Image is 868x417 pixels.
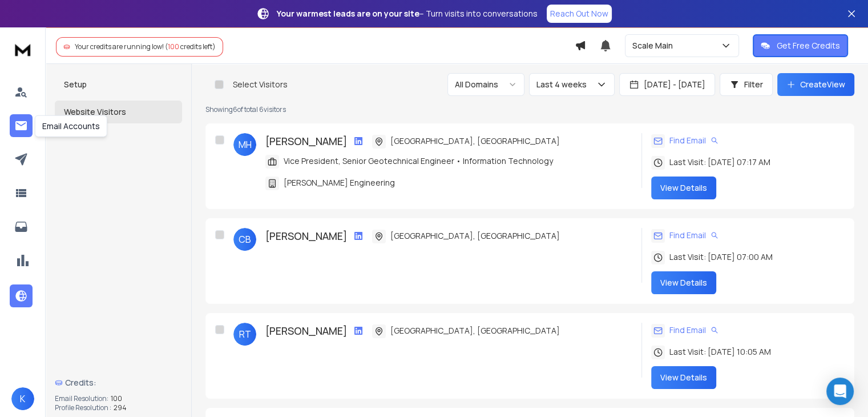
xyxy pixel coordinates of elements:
[753,34,848,57] button: Get Free Credits
[390,325,560,336] span: [GEOGRAPHIC_DATA], [GEOGRAPHIC_DATA]
[651,366,716,389] button: View Details
[55,371,182,394] a: Credits:
[165,42,216,51] span: ( credits left)
[233,79,288,90] p: Select Visitors
[168,42,179,51] span: 100
[720,73,773,96] button: Filter
[651,133,718,148] div: Find Email
[547,5,612,23] a: Reach Out Now
[669,157,770,168] span: Last Visit: [DATE] 07:17 AM
[651,228,718,243] div: Find Email
[233,228,256,251] span: CB
[111,394,122,403] span: 100
[55,101,182,123] button: Website Visitors
[651,271,716,294] button: View Details
[669,251,773,263] span: Last Visit: [DATE] 07:00 AM
[265,323,347,339] h3: [PERSON_NAME]
[75,42,164,51] span: Your credits are running low!
[35,115,107,137] div: Email Accounts
[265,228,347,244] h3: [PERSON_NAME]
[277,8,419,19] strong: Your warmest leads are on your site
[114,403,127,412] span: 294
[826,378,854,405] div: Open Intercom Messenger
[277,8,538,19] p: – Turn visits into conversations
[777,40,840,51] p: Get Free Credits
[65,377,96,388] span: Credits:
[390,230,560,242] span: [GEOGRAPHIC_DATA], [GEOGRAPHIC_DATA]
[11,387,34,410] button: K
[205,105,854,114] p: Showing 6 of total 6 visitors
[55,403,111,412] p: Profile Resolution :
[619,73,715,96] button: [DATE] - [DATE]
[632,40,677,51] p: Scale Main
[55,394,108,403] p: Email Resolution:
[550,8,608,19] p: Reach Out Now
[390,135,560,147] span: [GEOGRAPHIC_DATA], [GEOGRAPHIC_DATA]
[529,73,615,96] button: Last 4 weeks
[651,323,718,338] div: Find Email
[233,323,256,346] span: RT
[651,177,716,199] button: View Details
[284,177,395,189] span: [PERSON_NAME] Engineering
[233,133,256,156] span: MH
[284,155,553,167] span: Vice President, Senior Geotechnical Engineer • Information Technology
[265,133,347,149] h3: [PERSON_NAME]
[536,79,591,90] p: Last 4 weeks
[777,73,854,96] button: CreateView
[447,73,524,96] button: All Domains
[55,73,182,96] button: Setup
[11,39,34,60] img: logo
[669,346,771,358] span: Last Visit: [DATE] 10:05 AM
